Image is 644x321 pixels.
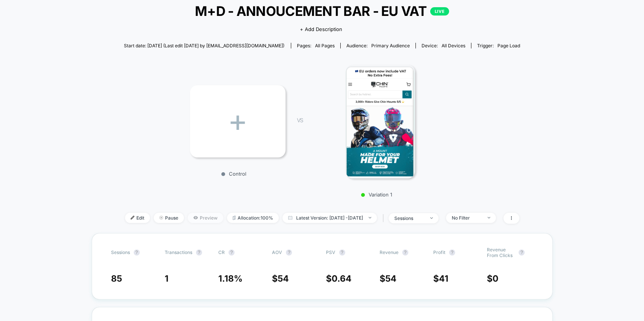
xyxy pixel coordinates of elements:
[111,273,122,284] span: 85
[430,7,449,16] p: LIVE
[272,249,282,255] span: AOV
[430,217,433,219] img: end
[339,249,345,256] button: ?
[144,3,500,19] span: M+D - ANNOUCEMENT BAR - EU VAT
[196,249,202,256] button: ?
[186,171,282,177] p: Control
[452,215,482,221] div: No Filter
[402,249,408,256] button: ?
[159,216,163,220] img: end
[283,213,377,223] span: Latest Version: [DATE] - [DATE]
[218,273,242,284] span: 1.18 %
[381,213,389,224] span: |
[332,273,352,284] span: 0.64
[233,216,236,220] img: rebalance
[188,213,223,223] span: Preview
[346,65,415,178] img: Variation 1 main
[310,192,443,198] p: Variation 1
[124,43,284,48] span: Start date: [DATE] (Last edit [DATE] by [EMAIL_ADDRESS][DOMAIN_NAME])
[229,249,235,256] button: ?
[394,215,425,221] div: sessions
[477,43,520,48] div: Trigger:
[433,249,445,255] span: Profit
[449,249,455,256] button: ?
[286,249,292,256] button: ?
[497,43,520,48] span: Page Load
[134,249,140,256] button: ?
[493,273,499,284] span: 0
[487,247,515,258] span: Revenue From Clicks
[326,249,335,255] span: PSV
[125,213,150,223] span: Edit
[190,85,286,157] div: +
[371,43,410,48] span: Primary Audience
[346,43,410,48] div: Audience:
[165,273,168,284] span: 1
[154,213,184,223] span: Pause
[315,43,335,48] span: all pages
[369,217,371,218] img: end
[488,217,490,218] img: end
[218,249,225,255] span: CR
[165,249,192,255] span: Transactions
[300,26,342,33] span: + Add Description
[326,273,352,284] span: $
[111,249,130,255] span: Sessions
[519,249,525,256] button: ?
[278,273,289,284] span: 54
[272,273,289,284] span: $
[442,43,465,48] span: all devices
[433,273,448,284] span: $
[288,216,292,220] img: calendar
[439,273,448,284] span: 41
[297,117,303,123] span: VS
[385,273,397,284] span: 54
[380,273,397,284] span: $
[487,273,499,284] span: $
[380,249,398,255] span: Revenue
[297,43,335,48] div: Pages:
[415,43,471,48] span: Device:
[227,213,279,223] span: Allocation: 100%
[131,216,134,220] img: edit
